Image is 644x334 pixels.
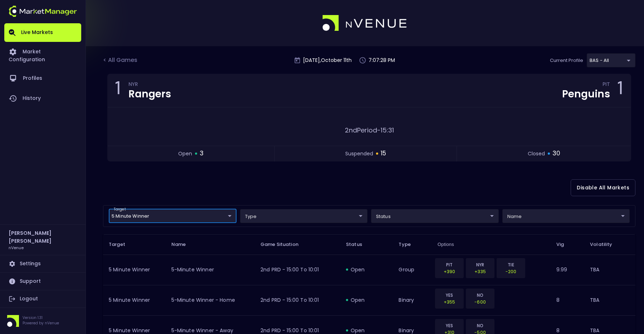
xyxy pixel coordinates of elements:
[617,80,624,101] div: 1
[4,273,81,290] a: Support
[103,285,166,315] td: 5 Minute Winner
[114,207,126,212] label: target
[23,320,59,326] p: Powered by nVenue
[381,149,386,158] span: 15
[470,261,490,268] p: NYR
[501,261,521,268] p: TIE
[551,255,584,285] td: 9.99
[377,126,381,135] span: -
[369,57,395,64] p: 7:07:28 PM
[470,292,490,299] p: NO
[571,179,635,196] button: Disable All Markets
[432,234,551,255] th: Options
[4,290,81,308] a: Logout
[562,89,610,99] div: Penguins
[4,88,81,108] a: History
[552,149,560,158] span: 30
[171,241,195,248] span: Name
[346,296,387,304] div: open
[109,209,236,223] div: target
[556,241,573,248] span: Vig
[470,322,490,329] p: NO
[200,149,204,158] span: 3
[399,241,420,248] span: Type
[4,68,81,88] a: Profiles
[128,89,171,99] div: Rangers
[470,299,490,305] p: -600
[502,209,630,223] div: target
[584,285,635,315] td: TBA
[322,15,408,32] img: logo
[440,322,459,329] p: YES
[103,56,139,65] div: < All Games
[550,57,583,64] p: Current Profile
[528,150,545,158] span: closed
[115,80,121,101] div: 1
[602,82,610,88] div: PIT
[240,209,368,223] div: target
[440,261,459,268] p: PIT
[587,53,635,67] div: target
[393,285,432,315] td: binary
[470,268,490,275] p: +335
[584,255,635,285] td: TBA
[346,266,387,273] div: open
[9,245,24,250] h3: nVenue
[103,255,166,285] td: 5 Minute Winner
[393,255,432,285] td: group
[346,327,387,334] div: open
[109,241,135,248] span: Target
[440,268,459,275] p: +390
[23,315,59,320] p: Version 1.31
[260,241,308,248] span: Game Situation
[345,150,373,158] span: suspended
[346,241,371,248] span: Status
[551,285,584,315] td: 8
[371,209,499,223] div: target
[166,255,255,285] td: 5-Minute Winner
[345,126,377,135] span: 2nd Period
[4,42,81,68] a: Market Configuration
[440,299,459,305] p: +355
[9,229,77,245] h2: [PERSON_NAME] [PERSON_NAME]
[590,241,621,248] span: Volatility
[255,255,340,285] td: 2nd PRD - 15:00 to 10:01
[255,285,340,315] td: 2nd PRD - 15:00 to 10:01
[9,6,77,17] img: logo
[4,315,81,327] div: Version 1.31Powered by nVenue
[178,150,192,158] span: open
[440,292,459,299] p: YES
[303,57,352,64] p: [DATE] , October 11 th
[381,126,394,135] span: 15:31
[4,255,81,272] a: Settings
[501,268,521,275] p: -200
[4,23,81,42] a: Live Markets
[128,82,171,88] div: NYR
[166,285,255,315] td: 5-Minute Winner - Home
